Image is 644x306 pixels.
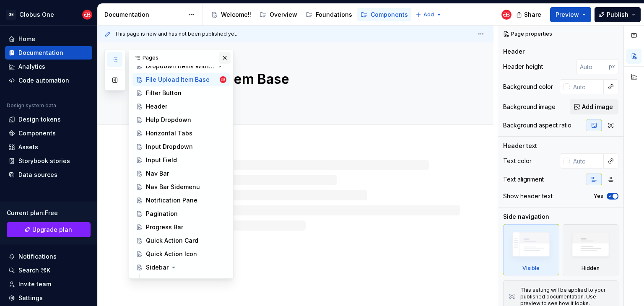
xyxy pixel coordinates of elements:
[6,10,16,20] div: GB
[146,196,197,205] div: Notification Pane
[32,226,72,234] span: Upgrade plan
[18,157,70,165] div: Storybook stories
[146,129,192,137] div: Horizontal Tabs
[503,157,532,165] div: Text color
[146,156,177,164] div: Input Field
[82,10,92,20] img: Globus Bank UX Team
[18,252,57,261] div: Notifications
[5,250,92,263] button: Notifications
[5,74,92,87] a: Code automation
[146,143,193,151] div: Input Dropdown
[18,49,63,57] div: Documentation
[154,277,182,285] div: Overview
[5,113,92,126] a: Design tokens
[18,294,43,302] div: Settings
[570,153,604,169] input: Auto
[5,32,92,46] a: Home
[132,127,230,140] a: Horizontal Tabs
[7,222,91,237] button: Upgrade plan
[132,180,230,194] a: Nav Bar Sidemenu
[146,62,215,70] div: Dropdown Items With Shortcut
[5,277,92,291] a: Invite team
[132,153,230,167] a: Input Field
[129,49,233,66] div: Pages
[146,75,210,84] div: File Upload Item Base
[18,266,50,275] div: Search ⌘K
[316,10,352,19] div: Foundations
[18,76,69,85] div: Code automation
[302,8,356,21] a: Foundations
[132,261,230,274] a: Sidebar
[132,234,230,247] a: Quick Action Card
[503,103,556,111] div: Background image
[208,6,411,23] div: Page tree
[503,83,553,91] div: Background color
[146,89,182,97] div: Filter Button
[5,264,92,277] button: Search ⌘K
[503,213,549,221] div: Side navigation
[413,9,444,21] button: Add
[18,62,45,71] div: Analytics
[7,209,91,217] div: Current plan : Free
[146,116,191,124] div: Help Dropdown
[132,73,230,86] a: File Upload Item BaseGlobus Bank UX Team
[132,207,230,220] a: Pagination
[19,10,54,19] div: Globus One
[146,102,167,111] div: Header
[524,10,541,19] span: Share
[501,10,512,20] img: Globus Bank UX Team
[18,280,51,288] div: Invite team
[208,8,254,21] a: Welcome!!
[5,140,92,154] a: Assets
[132,86,230,100] a: Filter Button
[5,127,92,140] a: Components
[18,35,35,43] div: Home
[146,223,183,231] div: Progress Bar
[146,183,200,191] div: Nav Bar Sidemenu
[5,154,92,168] a: Storybook stories
[5,46,92,60] a: Documentation
[104,10,184,19] div: Documentation
[5,168,92,182] a: Data sources
[220,76,226,83] img: Globus Bank UX Team
[132,140,230,153] a: Input Dropdown
[582,265,600,272] div: Hidden
[132,167,230,180] a: Nav Bar
[7,102,56,109] div: Design system data
[570,99,618,114] button: Add image
[146,236,198,245] div: Quick Action Card
[270,10,297,19] div: Overview
[595,7,641,22] button: Publish
[132,194,230,207] a: Notification Pane
[371,10,408,19] div: Components
[18,129,56,137] div: Components
[18,143,38,151] div: Assets
[512,7,547,22] button: Share
[132,220,230,234] a: Progress Bar
[146,210,178,218] div: Pagination
[132,100,230,113] a: Header
[503,142,537,150] div: Header text
[2,5,96,23] button: GBGlobus OneGlobus Bank UX Team
[609,63,615,70] p: px
[576,59,609,74] input: Auto
[114,31,237,37] span: This page is new and has not been published yet.
[146,250,197,258] div: Quick Action Icon
[522,265,540,272] div: Visible
[503,192,553,200] div: Show header text
[563,224,619,275] div: Hidden
[570,79,604,94] input: Auto
[150,69,458,89] textarea: File Upload Item Base
[132,247,230,261] a: Quick Action Icon
[594,193,603,200] label: Yes
[140,274,230,288] a: Overview
[256,8,301,21] a: Overview
[5,291,92,305] a: Settings
[132,113,230,127] a: Help Dropdown
[556,10,579,19] span: Preview
[18,171,57,179] div: Data sources
[146,169,169,178] div: Nav Bar
[550,7,591,22] button: Preview
[357,8,411,21] a: Components
[221,10,251,19] div: Welcome!!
